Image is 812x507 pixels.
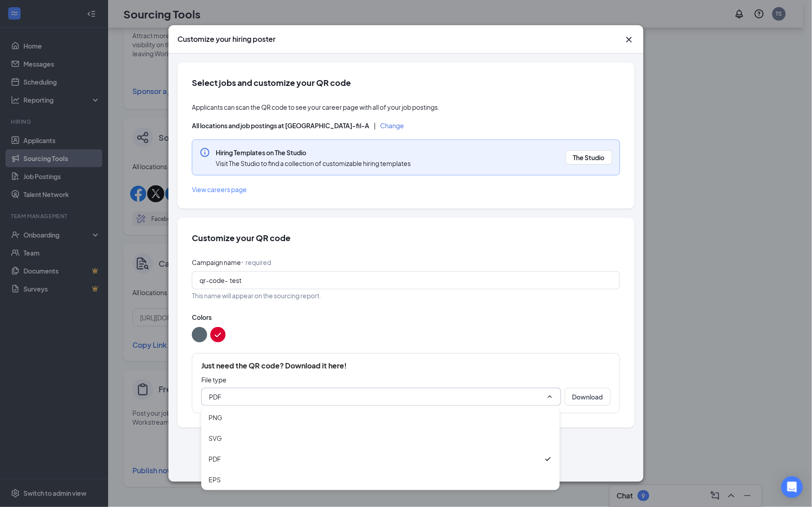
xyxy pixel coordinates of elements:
div: | [374,121,376,130]
span: Applicants can scan the QR code to see your career page with all of your job postings. [192,103,620,112]
span: Campaign name [192,258,241,266]
span: ⠂ required [241,258,271,266]
a: The Studio [573,153,605,162]
input: campaign name [230,275,612,285]
svg: Checkmark [544,455,553,464]
div: PDF [209,454,221,464]
svg: Info [200,147,210,158]
h2: Select jobs and customize your QR code [192,77,620,88]
button: color button #DD0033 [210,327,226,342]
p: File type [201,375,611,384]
span: All locations and job postings at [GEOGRAPHIC_DATA]-fil-A [192,121,369,130]
h3: Customize your hiring poster [177,34,276,44]
button: Close [624,34,635,45]
div: SVG [209,434,222,444]
div: EPS [209,475,221,485]
svg: Cross [624,34,635,45]
h5: Just need the QR code? Download it here! [201,361,611,371]
span: View careers page [192,185,247,193]
button: Download [565,388,611,406]
svg: ChevronUp [546,393,553,400]
span: This name will appear on the sourcing report. [192,291,620,300]
button: The Studio [566,150,612,165]
button: Change [380,122,404,129]
div: Open Intercom Messenger [781,476,803,498]
span: qr-code- [200,276,228,284]
a: View careers page [192,184,620,194]
span: Hiring Templates on The Studio [216,148,411,157]
span: Colors [192,313,620,322]
span: Visit The Studio to find a collection of customizable hiring templates [216,159,411,168]
div: PNG [209,413,222,423]
h2: Customize your QR code [192,232,620,243]
button: color button #586770 [192,327,207,342]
